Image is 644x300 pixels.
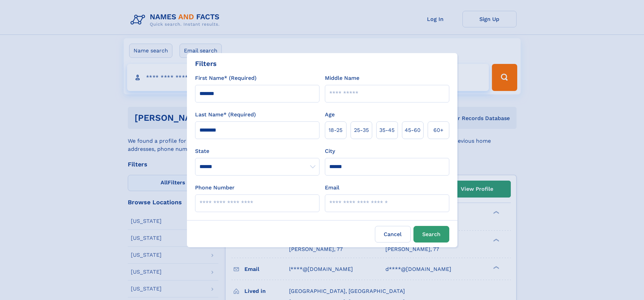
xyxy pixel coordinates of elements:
span: 60+ [433,126,444,134]
span: 35‑45 [379,126,395,134]
button: Search [413,226,449,243]
label: Last Name* (Required) [195,111,256,119]
label: Email [325,184,339,192]
label: City [325,147,335,155]
label: Cancel [375,226,411,243]
div: Filters [195,59,217,69]
label: State [195,147,319,155]
span: 45‑60 [405,126,421,134]
span: 25‑35 [354,126,369,134]
label: Phone Number [195,184,235,192]
label: First Name* (Required) [195,74,257,82]
span: 18‑25 [329,126,342,134]
label: Middle Name [325,74,359,82]
label: Age [325,111,335,119]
